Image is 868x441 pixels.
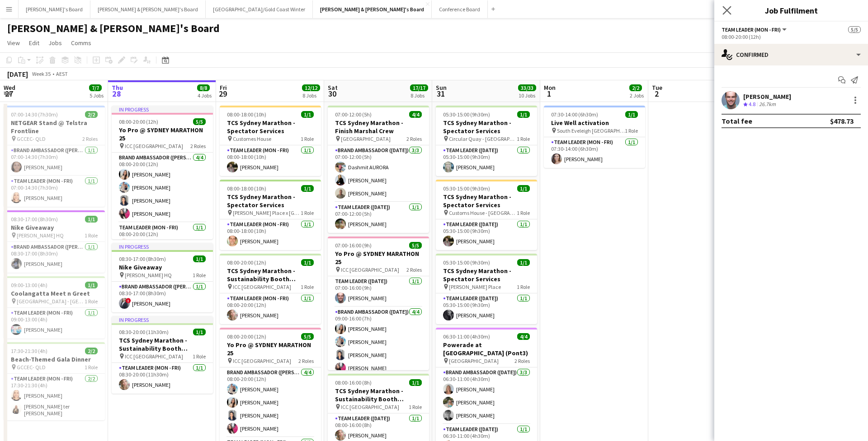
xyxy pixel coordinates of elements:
div: $478.73 [830,116,854,125]
h3: TCS Sydney Marathon - Sustainability Booth Support [112,336,213,353]
div: 05:30-15:00 (9h30m)1/1TCS Sydney Marathon - Spectator Services Circular Quay - [GEOGRAPHIC_DATA] ... [436,106,537,176]
h3: Coolangatta Meet n Greet [4,289,105,297]
app-job-card: 05:30-15:00 (9h30m)1/1TCS Sydney Marathon - Spectator Services Customs House - [GEOGRAPHIC_DATA]1... [436,180,537,250]
h3: Yo Pro @ SYDNEY MARATHON 25 [328,250,429,266]
app-job-card: 07:00-12:00 (5h)4/4TCS Sydney Marathon - Finish Marshal Crew [GEOGRAPHIC_DATA]2 RolesBrand Ambass... [328,106,429,233]
h3: TCS Sydney Marathon - Sustainability Booth Support [220,267,321,283]
span: [PERSON_NAME] Place [449,283,501,290]
span: 2 Roles [190,143,206,149]
span: [GEOGRAPHIC_DATA] [341,135,391,142]
span: 08:00-18:00 (10h) [227,111,266,118]
span: ICC [GEOGRAPHIC_DATA] [233,357,291,364]
span: 1 [542,88,556,99]
span: 4/4 [409,111,422,118]
span: 1 Role [193,353,206,360]
span: 1/1 [301,259,314,266]
div: 08:00-18:00 (10h)1/1TCS Sydney Marathon - Spectator Services Customes House1 RoleTeam Leader (Mon... [220,106,321,176]
h3: Beach-Themed Gala Dinner [4,355,105,363]
div: [DATE] [7,70,28,79]
span: 07:00-14:30 (7h30m) [11,111,58,118]
span: 2/2 [85,348,98,354]
div: 17:30-21:30 (4h)2/2Beach-Themed Gala Dinner GCCEC- QLD1 RoleTeam Leader (Mon - Fri)2/217:30-21:30... [4,342,105,420]
span: 1/1 [625,111,638,118]
span: 30 [326,88,338,99]
h3: Live Well activation [544,119,645,127]
span: [GEOGRAPHIC_DATA] - [GEOGRAPHIC_DATA] [17,298,85,305]
span: Edit [29,39,39,47]
span: 08:30-20:00 (11h30m) [119,329,169,335]
span: 4/4 [517,333,530,340]
app-card-role: Team Leader (Mon - Fri)1/107:00-14:30 (7h30m)[PERSON_NAME] [4,176,105,207]
button: Conference Board [432,0,488,18]
app-job-card: 08:00-20:00 (12h)1/1TCS Sydney Marathon - Sustainability Booth Support ICC [GEOGRAPHIC_DATA]1 Rol... [220,254,321,324]
span: 7/7 [89,84,102,91]
div: 08:30-17:00 (8h30m)1/1Nike Giveaway [PERSON_NAME] HQ1 RoleBrand Ambassador ([PERSON_NAME])1/108:3... [4,210,105,273]
app-card-role: Team Leader (Mon - Fri)1/107:30-14:00 (6h30m)[PERSON_NAME] [544,137,645,168]
div: Total fee [722,116,752,125]
app-card-role: Team Leader (Mon - Fri)1/108:30-20:00 (11h30m)[PERSON_NAME] [112,363,213,394]
app-job-card: 07:00-14:30 (7h30m)2/2NETGEAR Stand @ Telstra Frontline GCCEC- QLD2 RolesBrand Ambassador ([PERSO... [4,106,105,207]
div: 08:00-20:00 (12h) [722,33,861,40]
span: 1 Role [85,298,98,305]
span: 1/1 [85,216,98,223]
span: 17:30-21:30 (4h) [11,348,47,354]
span: 08:00-20:00 (12h) [227,259,266,266]
span: GCCEC- QLD [17,135,46,142]
span: 1 Role [193,272,206,279]
span: 1 Role [517,283,530,290]
app-card-role: Brand Ambassador ([PERSON_NAME])1/107:00-14:30 (7h30m)[PERSON_NAME] [4,145,105,176]
app-job-card: 07:30-14:00 (6h30m)1/1Live Well activation South Eveleigh [GEOGRAPHIC_DATA]1 RoleTeam Leader (Mon... [544,106,645,168]
div: 2 Jobs [630,92,644,99]
h3: TCS Sydney Marathon - Finish Marshal Crew [328,119,429,135]
span: 2 Roles [406,266,422,273]
span: Mon [544,84,556,92]
app-card-role: Team Leader (Mon - Fri)2/217:30-21:30 (4h)[PERSON_NAME][PERSON_NAME] ter [PERSON_NAME] [4,374,105,420]
span: 1/1 [193,329,206,335]
app-job-card: In progress08:00-20:00 (12h)5/5Yo Pro @ SYDNEY MARATHON 25 ICC [GEOGRAPHIC_DATA]2 RolesBrand Amba... [112,106,213,239]
span: 17/17 [410,84,428,91]
h3: Yo Pro @ SYDNEY MARATHON 25 [112,126,213,142]
span: Jobs [48,39,62,47]
app-job-card: 09:00-13:00 (4h)1/1Coolangatta Meet n Greet [GEOGRAPHIC_DATA] - [GEOGRAPHIC_DATA]1 RoleTeam Leade... [4,276,105,339]
span: 2 Roles [298,357,314,364]
span: [PERSON_NAME] HQ [125,272,172,279]
h3: Yo Pro @ SYDNEY MARATHON 25 [220,341,321,357]
h3: TCS Sydney Marathon - Spectator Services [220,193,321,209]
span: 1/1 [517,259,530,266]
app-card-role: Brand Ambassador ([DATE])4/409:00-16:00 (7h)[PERSON_NAME][PERSON_NAME][PERSON_NAME][PERSON_NAME] [328,307,429,377]
div: In progress [112,243,213,250]
app-job-card: In progress08:30-20:00 (11h30m)1/1TCS Sydney Marathon - Sustainability Booth Support ICC [GEOGRAP... [112,316,213,394]
span: 2 [651,88,662,99]
span: 07:00-16:00 (9h) [335,242,372,249]
div: 05:30-15:00 (9h30m)1/1TCS Sydney Marathon - Spectator Services [PERSON_NAME] Place1 RoleTeam Lead... [436,254,537,324]
span: View [7,39,20,47]
span: Circular Quay - [GEOGRAPHIC_DATA] - [GEOGRAPHIC_DATA] [449,135,517,142]
h3: NETGEAR Stand @ Telstra Frontline [4,119,105,135]
div: AEST [56,70,68,77]
h3: Nike Giveaway [112,263,213,271]
div: Confirmed [714,44,868,65]
h1: [PERSON_NAME] & [PERSON_NAME]'s Board [7,22,220,35]
span: 5/5 [409,242,422,249]
app-card-role: Team Leader (Mon - Fri)1/109:00-13:00 (4h)[PERSON_NAME] [4,308,105,339]
span: 1 Role [301,209,314,216]
app-job-card: 07:00-16:00 (9h)5/5Yo Pro @ SYDNEY MARATHON 25 ICC [GEOGRAPHIC_DATA]2 RolesTeam Leader ([DATE])1/... [328,237,429,370]
span: 1 Role [517,209,530,216]
span: Tue [652,84,662,92]
app-job-card: In progress08:30-17:00 (8h30m)1/1Nike Giveaway [PERSON_NAME] HQ1 RoleBrand Ambassador ([PERSON_NA... [112,243,213,312]
div: [PERSON_NAME] [743,93,791,101]
span: 5/5 [193,118,206,125]
app-card-role: Team Leader ([DATE])1/105:30-15:00 (9h30m)[PERSON_NAME] [436,145,537,176]
span: 1/1 [517,111,530,118]
app-card-role: Team Leader (Mon - Fri)1/108:00-20:00 (12h) [112,223,213,253]
span: 4.8 [749,101,755,107]
span: 1/1 [517,185,530,192]
span: 08:30-17:00 (8h30m) [119,255,166,262]
span: 2/2 [85,111,98,118]
span: 07:30-14:00 (6h30m) [551,111,598,118]
span: Week 35 [30,70,52,77]
app-card-role: Team Leader (Mon - Fri)1/108:00-18:00 (10h)[PERSON_NAME] [220,145,321,176]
